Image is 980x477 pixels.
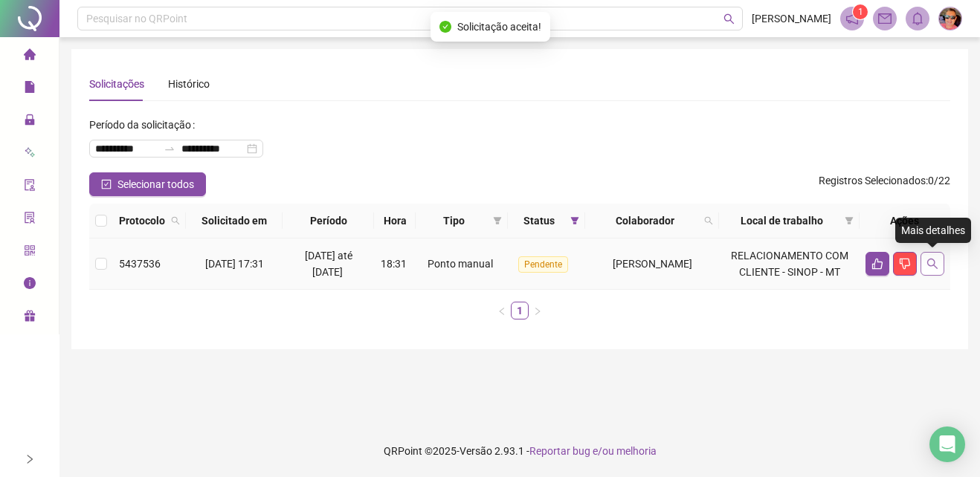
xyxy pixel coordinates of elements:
[911,12,924,25] span: bell
[460,445,492,457] span: Versão
[171,216,180,225] span: search
[878,12,892,25] span: mail
[422,212,486,229] span: Tipo
[529,445,657,457] span: Reportar bug e/ou melhoria
[858,7,863,17] span: 1
[613,258,692,270] span: [PERSON_NAME]
[283,204,374,238] th: Período
[939,7,961,30] img: 89557
[529,302,547,319] button: right
[24,42,36,71] span: home
[819,175,926,186] span: Registros Selecionados
[439,21,451,33] span: check-circle
[845,12,859,25] span: notification
[381,258,407,270] span: 18:31
[24,172,36,202] span: audit
[529,302,547,319] li: Próxima página
[845,216,854,225] span: filter
[514,212,564,229] span: Status
[819,172,950,196] span: : 0 / 22
[168,76,210,92] div: Histórico
[518,256,568,273] span: Pendente
[701,210,716,232] span: search
[725,212,839,229] span: Local de trabalho
[719,238,860,290] td: RELACIONAMENTO COM CLIENTE - SINOP - MT
[24,74,36,104] span: file
[25,454,35,464] span: right
[842,210,857,232] span: filter
[89,172,206,196] button: Selecionar todos
[164,143,175,155] span: swap-right
[493,302,511,319] button: left
[704,216,713,225] span: search
[89,76,144,92] div: Solicitações
[305,250,352,278] span: [DATE] até [DATE]
[117,176,194,192] span: Selecionar todos
[428,258,493,270] span: Ponto manual
[205,258,264,270] span: [DATE] 17:31
[119,258,161,270] span: 5437536
[457,19,541,35] span: Solicitação aceita!
[865,212,944,229] div: Ações
[374,204,416,238] th: Hora
[895,218,971,243] div: Mais detalhes
[24,303,36,333] span: gift
[490,210,505,232] span: filter
[119,212,165,229] span: Protocolo
[899,258,911,270] span: dislike
[101,179,112,189] span: check-square
[591,212,699,229] span: Colaborador
[853,4,868,19] sup: 1
[929,426,965,462] div: Open Intercom Messenger
[493,216,502,225] span: filter
[24,270,36,300] span: info-circle
[752,10,831,27] span: [PERSON_NAME]
[89,113,201,137] label: Período da solicitação
[24,205,36,235] span: solution
[164,143,175,155] span: to
[533,307,542,316] span: right
[512,302,528,319] a: 1
[871,258,883,270] span: like
[493,302,511,319] li: Página anterior
[511,302,529,319] li: 1
[24,238,36,267] span: qrcode
[168,210,183,232] span: search
[567,210,582,232] span: filter
[186,204,283,238] th: Solicitado em
[723,13,735,25] span: search
[570,216,579,225] span: filter
[24,107,36,137] span: lock
[497,307,506,316] span: left
[59,425,980,477] footer: QRPoint © 2025 - 2.93.1 -
[926,258,938,270] span: search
